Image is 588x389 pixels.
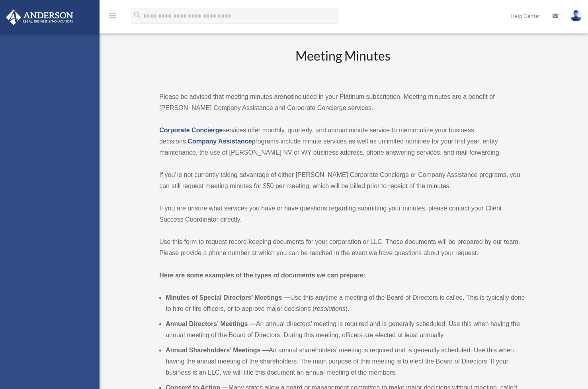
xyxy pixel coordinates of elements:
li: An annual directors’ meeting is required and is generally scheduled. Use this when having the ann... [166,318,526,341]
h2: Meeting Minutes [159,47,526,80]
i: search [133,11,142,20]
a: Company Assistance [188,138,252,145]
img: Anderson Advisors Platinum Portal [4,10,76,25]
b: Minutes of Special Directors’ Meetings — [166,294,290,301]
img: User Pic [570,10,582,22]
a: Corporate Concierge [159,127,223,134]
li: An annual shareholders’ meeting is required and is generally scheduled. Use this when having the ... [166,345,526,378]
i: menu [107,11,117,21]
a: menu [107,14,117,21]
b: Annual Directors’ Meetings — [166,320,256,327]
p: services offer monthly, quarterly, and annual minute service to memorialize your business decisio... [159,125,526,158]
p: If you are unsure what services you have or have questions regarding submitting your minutes, ple... [159,203,526,225]
p: Use this form to request record-keeping documents for your corporation or LLC. These documents wi... [159,236,526,259]
p: Please be advised that meeting minutes are included in your Platinum subscription. Meeting minute... [159,91,526,114]
strong: Here are some examples of the types of documents we can prepare: [159,272,365,279]
p: If you’re not currently taking advantage of either [PERSON_NAME] Corporate Concierge or Company A... [159,169,526,192]
li: Use this anytime a meeting of the Board of Directors is called. This is typically done to hire or... [166,292,526,314]
strong: not [283,93,293,100]
b: Annual Shareholders’ Meetings — [166,347,269,354]
em: resolutions [315,305,345,312]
